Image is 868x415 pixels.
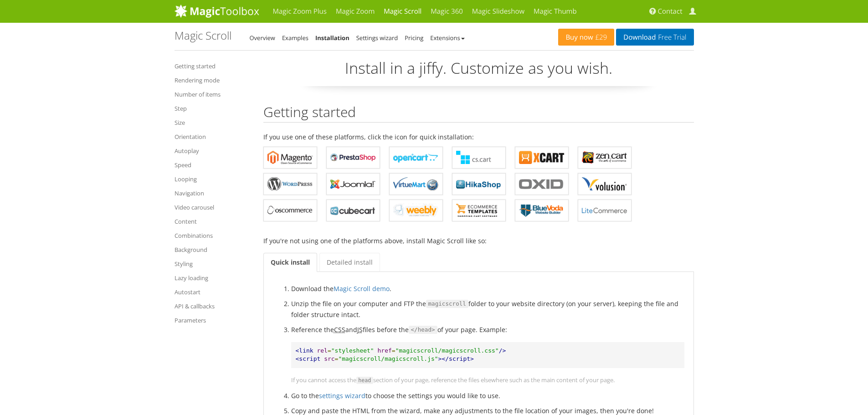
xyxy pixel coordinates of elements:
code: head [356,377,374,384]
a: API & callbacks [175,301,250,312]
b: Magic Scroll for VirtueMart [393,177,439,191]
a: Magic Scroll for BlueVoda [515,200,569,221]
b: Magic Scroll for WordPress [267,177,313,191]
a: Extensions [430,34,464,42]
a: DownloadFree Trial [616,29,693,46]
b: Magic Scroll for Joomla [330,177,376,191]
a: Navigation [175,188,250,199]
a: Magic Scroll for Magento [263,147,317,169]
span: "magicscroll/magicscroll.css" [395,347,499,354]
b: Magic Scroll for Volusion [582,177,627,191]
a: settings wizard [319,391,365,400]
a: Orientation [175,131,250,142]
code: </head> [409,326,437,334]
p: If you're not using one of the platforms above, install Magic Scroll like so: [263,236,694,246]
p: Install in a jiffy. Customize as you wish. [263,57,694,86]
span: <link [296,347,313,354]
a: Speed [175,159,250,170]
a: Magic Scroll for OXID [515,173,569,195]
a: Detailed install [319,253,380,272]
span: = [335,355,339,362]
b: Magic Scroll for PrestaShop [330,151,376,164]
a: Magic Scroll for LiteCommerce [578,200,632,221]
span: "magicscroll/magicscroll.js" [338,355,438,362]
a: Magic Scroll for osCommerce [263,200,317,221]
a: Magic Scroll for PrestaShop [326,147,380,169]
a: Looping [175,174,250,184]
a: Parameters [175,315,250,326]
b: Magic Scroll for Zen Cart [582,151,627,164]
h1: Magic Scroll [175,30,231,41]
a: Video carousel [175,202,250,213]
a: Examples [282,34,308,42]
h2: Getting started [263,104,694,123]
span: £29 [593,34,607,41]
span: /> [499,347,506,354]
span: href [378,347,392,354]
span: Free Trial [656,34,686,41]
p: Reference the and files before the of your page. Example: [291,324,684,335]
b: Magic Scroll for Magento [267,151,313,164]
a: Magic Scroll demo [334,284,390,293]
li: Unzip the file on your computer and FTP the folder to your website directory (on your server), ke... [291,298,684,320]
b: Magic Scroll for CS-Cart [456,151,502,164]
p: If you use one of these platforms, click the icon for quick installation: [263,132,694,142]
a: Magic Scroll for CubeCart [326,200,380,221]
a: Magic Scroll for HikaShop [452,173,506,195]
a: Autoplay [175,145,250,156]
b: Magic Scroll for BlueVoda [519,204,565,217]
a: Rendering mode [175,75,250,86]
a: Number of items [175,89,250,100]
a: Combinations [175,230,250,241]
a: Magic Scroll for OpenCart [389,147,443,169]
b: Magic Scroll for osCommerce [267,204,313,217]
a: Quick install [263,253,317,272]
span: ></script> [438,355,474,362]
a: Magic Scroll for X-Cart [515,147,569,169]
a: Buy now£29 [558,29,614,46]
b: Magic Scroll for OXID [519,177,565,191]
li: Go to the to choose the settings you would like to use. [291,390,684,401]
a: Autostart [175,287,250,297]
a: Background [175,244,250,255]
a: Overview [250,34,275,42]
span: src [324,355,334,362]
li: Download the . [291,283,684,294]
b: Magic Scroll for CubeCart [330,204,376,217]
a: Magic Scroll for Joomla [326,173,380,195]
span: = [392,347,395,354]
b: Magic Scroll for OpenCart [393,151,439,164]
a: Getting started [175,61,250,72]
a: Magic Scroll for Weebly [389,200,443,221]
span: rel [317,347,327,354]
a: Settings wizard [356,34,398,42]
span: <script [296,355,321,362]
acronym: JavaScript [357,325,363,334]
b: Magic Scroll for LiteCommerce [582,204,627,217]
span: Contact [658,7,683,16]
span: = [328,347,331,354]
a: Pricing [405,34,423,42]
img: MagicToolbox.com - Image tools for your website [175,4,259,18]
a: Magic Scroll for VirtueMart [389,173,443,195]
a: Magic Scroll for Volusion [578,173,632,195]
a: Lazy loading [175,272,250,283]
a: Styling [175,258,250,269]
b: Magic Scroll for Weebly [393,204,439,217]
a: Magic Scroll for WordPress [263,173,317,195]
a: Size [175,117,250,128]
b: Magic Scroll for HikaShop [456,177,502,191]
a: Installation [315,34,349,42]
span: "stylesheet" [331,347,374,354]
acronym: Cascading Style Sheet [334,325,345,334]
code: magicscroll [426,300,468,308]
a: Magic Scroll for ecommerce Templates [452,200,506,221]
b: Magic Scroll for ecommerce Templates [456,204,502,217]
a: Magic Scroll for Zen Cart [578,147,632,169]
a: Content [175,216,250,227]
a: Step [175,103,250,114]
a: Magic Scroll for CS-Cart [452,147,506,169]
p: If you cannot access the section of your page, reference the files elsewhere such as the main con... [291,375,684,386]
b: Magic Scroll for X-Cart [519,151,565,164]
